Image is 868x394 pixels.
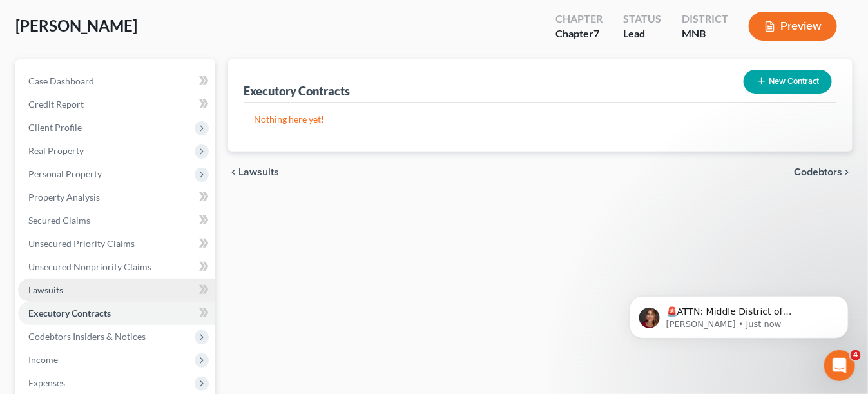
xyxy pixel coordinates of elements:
[28,331,146,342] span: Codebtors Insiders & Notices
[682,12,728,26] div: District
[228,167,238,177] i: chevron_left
[593,27,599,39] span: 7
[18,279,215,302] a: Lawsuits
[851,350,861,360] span: 4
[28,192,100,202] span: Property Analysis
[28,354,58,365] span: Income
[18,93,215,116] a: Credit Report
[28,284,63,295] span: Lawsuits
[28,215,90,226] span: Secured Claims
[18,255,215,279] a: Unsecured Nonpriority Claims
[28,145,84,156] span: Real Property
[28,261,151,272] span: Unsecured Nonpriority Claims
[244,83,350,99] div: Executory Contracts
[254,113,827,126] p: Nothing here yet!
[824,350,855,381] iframe: Intercom live chat
[28,122,82,133] span: Client Profile
[744,70,832,94] button: New Contract
[15,16,137,35] span: [PERSON_NAME]
[794,167,842,177] span: Codebtors
[842,167,853,177] i: chevron_right
[28,75,94,86] span: Case Dashboard
[682,26,728,41] div: MNB
[28,168,102,179] span: Personal Property
[18,186,215,209] a: Property Analysis
[555,26,603,41] div: Chapter
[238,167,279,177] span: Lawsuits
[623,26,661,41] div: Lead
[28,308,111,319] span: Executory Contracts
[18,302,215,325] a: Executory Contracts
[228,167,279,177] button: chevron_left Lawsuits
[28,99,84,110] span: Credit Report
[794,167,853,177] button: Codebtors chevron_right
[28,377,65,388] span: Expenses
[18,70,215,93] a: Case Dashboard
[28,238,135,249] span: Unsecured Priority Claims
[623,12,661,26] div: Status
[749,12,837,41] button: Preview
[555,12,603,26] div: Chapter
[18,232,215,255] a: Unsecured Priority Claims
[610,269,868,359] iframe: Intercom notifications message
[18,209,215,232] a: Secured Claims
